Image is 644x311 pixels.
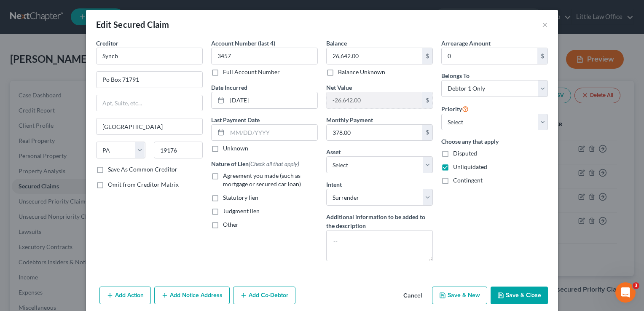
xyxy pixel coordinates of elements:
label: Choose any that apply [441,137,548,146]
label: Balance [326,39,347,48]
label: Unknown [223,144,248,153]
input: 0.00 [327,92,422,108]
label: Save As Common Creditor [108,165,177,174]
div: Edit Secured Claim [96,19,169,30]
span: Disputed [453,150,477,157]
span: Other [223,221,239,228]
input: Enter city... [97,118,202,134]
input: MM/DD/YYYY [227,92,317,108]
span: Unliquidated [453,163,487,170]
div: $ [422,48,432,64]
button: Add Notice Address [154,287,230,304]
label: Last Payment Date [211,115,260,124]
input: Search creditor by name... [96,48,203,64]
span: Contingent [453,177,483,184]
button: × [542,19,548,29]
label: Additional information to be added to the description [326,212,433,230]
span: Agreement you made (such as mortgage or secured car loan) [223,172,301,188]
input: Enter address... [97,72,202,88]
label: Date Incurred [211,83,247,92]
label: Priority [441,104,469,114]
input: XXXX [211,48,318,64]
label: Balance Unknown [338,68,385,76]
input: 0.00 [327,125,422,141]
label: Account Number (last 4) [211,39,275,48]
button: Save & New [432,287,487,304]
button: Add Co-Debtor [233,287,295,304]
div: $ [422,125,432,141]
label: Monthly Payment [326,115,373,124]
input: Apt, Suite, etc... [97,95,202,111]
span: Creditor [96,40,118,47]
span: Statutory lien [223,194,258,201]
label: Intent [326,180,342,189]
div: $ [422,92,432,108]
button: Cancel [397,287,429,304]
input: 0.00 [327,48,422,64]
input: 0.00 [442,48,537,64]
span: (Check all that apply) [249,160,299,167]
span: 3 [633,282,639,289]
button: Save & Close [491,287,548,304]
input: Enter zip... [154,142,203,158]
div: $ [537,48,547,64]
input: MM/DD/YYYY [227,125,317,141]
label: Net Value [326,83,352,92]
span: Belongs To [441,72,470,79]
label: Arrearage Amount [441,39,491,48]
span: Omit from Creditor Matrix [108,181,179,188]
iframe: Intercom live chat [615,282,636,303]
button: Add Action [99,287,151,304]
label: Full Account Number [223,68,280,76]
label: Nature of Lien [211,159,299,168]
span: Asset [326,148,341,155]
span: Judgment lien [223,207,260,214]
